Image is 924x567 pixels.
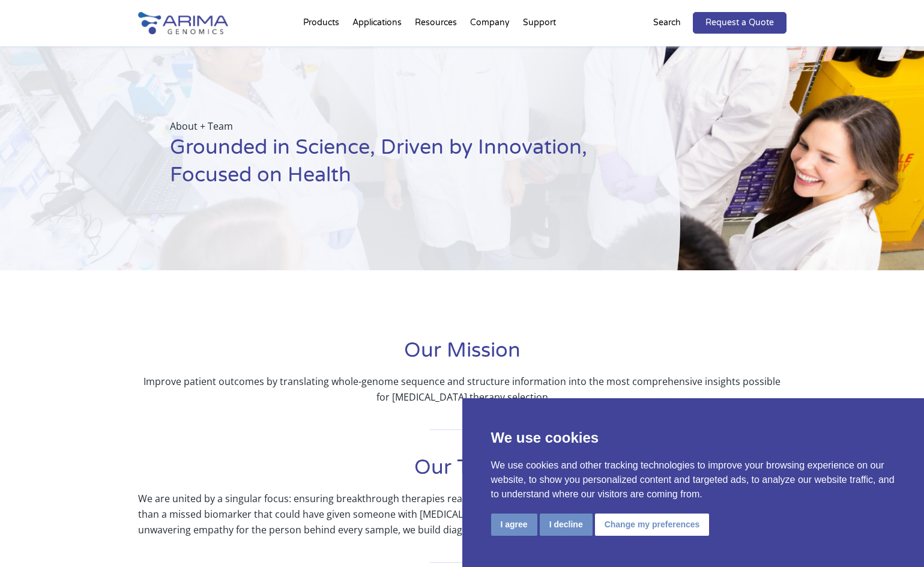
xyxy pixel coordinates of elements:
button: Change my preferences [595,514,710,536]
p: About + Team [170,118,620,134]
button: I agree [491,514,537,536]
h1: Our Mission [138,337,787,374]
h1: Our Team [138,454,787,491]
a: Request a Quote [693,12,787,34]
p: We use cookies and other tracking technologies to improve your browsing experience on our website... [491,458,896,502]
button: I decline [540,514,593,536]
p: Search [653,15,681,31]
p: Improve patient outcomes by translating whole-genome sequence and structure information into the ... [138,374,787,405]
p: We use cookies [491,427,896,449]
h1: Grounded in Science, Driven by Innovation, Focused on Health [170,134,620,198]
img: Arima-Genomics-logo [138,12,228,34]
p: We are united by a singular focus: ensuring breakthrough therapies reach the patients they were c... [138,491,787,538]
